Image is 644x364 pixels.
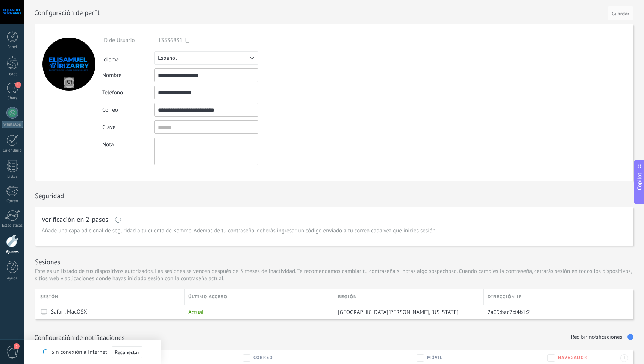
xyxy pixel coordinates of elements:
[2,250,23,255] div: Ajustes
[42,227,437,235] span: Añade una capa adicional de seguridad a tu cuenta de Kommo. Además de tu contraseña, deberás ingr...
[571,334,622,341] h1: Recibir notificaciones
[620,354,628,362] div: +
[2,276,23,281] div: Ayuda
[154,51,258,65] button: Español
[102,89,154,96] div: Teléfono
[102,124,154,131] div: Clave
[338,309,458,316] span: [GEOGRAPHIC_DATA][PERSON_NAME], [US_STATE]
[427,355,443,361] span: Móvil
[158,37,182,44] span: 13536831
[188,309,203,316] span: Actual
[15,82,21,88] span: 1
[102,37,154,44] div: ID de Usuario
[40,289,184,305] div: Sesión
[102,138,154,148] div: Nota
[2,72,23,77] div: Leads
[102,106,154,114] div: Correo
[112,346,142,358] button: Reconectar
[253,355,273,361] span: Correo
[158,55,177,62] span: Español
[2,174,23,179] div: Listas
[334,289,483,305] div: Región
[334,305,480,319] div: San Juan, Puerto Rico
[558,355,588,361] span: Navegador
[2,199,23,204] div: Correo
[2,45,23,50] div: Panel
[2,121,23,128] div: WhatsApp
[102,53,154,63] div: Idioma
[612,11,629,16] span: Guardar
[115,350,139,355] span: Reconectar
[636,173,643,190] span: Copilot
[42,217,108,223] h1: Verificación en 2-pasos
[43,346,142,358] div: Sin conexión a Internet
[35,268,633,282] p: Este es un listado de tus dispositivos autorizados. Las sesiones se vencen después de 3 meses de ...
[484,305,628,319] div: 2a09:bac2:d4b1:2
[35,191,64,200] h1: Seguridad
[34,333,125,342] h1: Configuración de notificaciones
[51,308,87,316] span: Safari, MacOSX
[102,72,154,79] div: Nombre
[35,258,60,266] h1: Sesiones
[2,223,23,228] div: Estadísticas
[185,289,334,305] div: último acceso
[608,6,633,20] button: Guardar
[484,289,633,305] div: Dirección IP
[14,343,20,349] span: 3
[488,309,530,316] span: 2a09:bac2:d4b1:2
[2,148,23,153] div: Calendario
[2,96,23,101] div: Chats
